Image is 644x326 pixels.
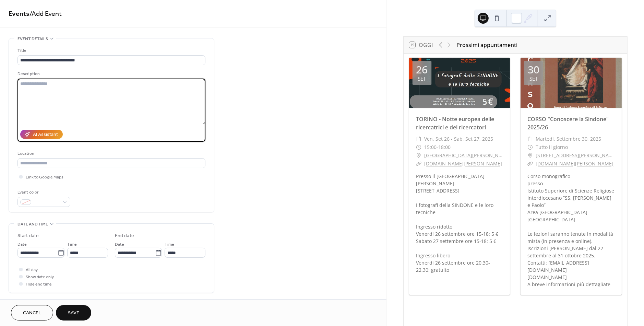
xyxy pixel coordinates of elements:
span: - [437,143,438,151]
div: ​ [416,143,421,151]
button: AI Assistant [20,130,63,139]
div: ​ [527,143,533,151]
a: Events [9,8,29,21]
div: ​ [416,151,421,160]
div: Event color [17,189,69,196]
span: Cancel [23,310,41,317]
div: set [418,76,426,81]
span: 15:00 [424,143,437,151]
div: set [529,76,538,81]
div: ​ [416,160,421,168]
span: Date and time [17,221,48,228]
a: [DOMAIN_NAME][PERSON_NAME] [536,160,613,167]
span: Save [68,310,79,317]
div: ​ [527,135,533,143]
a: [GEOGRAPHIC_DATA][PERSON_NAME]. [STREET_ADDRESS] [424,151,503,160]
span: Show date only [26,274,54,281]
span: Link to Google Maps [26,174,63,181]
span: Tutto il giorno [536,143,568,151]
a: [DOMAIN_NAME][PERSON_NAME] [424,160,502,167]
div: Presso il [GEOGRAPHIC_DATA][PERSON_NAME]. [STREET_ADDRESS] I fotografi della SINDONE e le loro te... [409,173,510,273]
div: 30 [528,65,539,75]
span: Date [115,241,124,248]
div: Prossimi appuntamenti [456,41,517,49]
a: [STREET_ADDRESS][PERSON_NAME][PERSON_NAME] [536,151,615,160]
span: martedì, settembre 30, 2025 [536,135,601,143]
button: Cancel [11,305,53,321]
a: TORINO - Notte europea delle ricercatrici e dei ricercatori [416,115,494,131]
div: AI Assistant [33,131,58,139]
div: 26 [416,65,428,75]
span: Date [17,241,27,248]
span: ven, set 26 - sab, set 27, 2025 [424,135,493,143]
span: Time [67,241,77,248]
a: CORSO "Conoscere la Sindone" 2025/26 [527,115,609,131]
div: ​ [527,151,533,160]
span: 18:00 [438,143,451,151]
div: Corso monografico presso Istituto Superiore di Scienze Religiose Interdiocesano “SS. [PERSON_NAME... [521,173,622,288]
span: Time [165,241,174,248]
div: Title [17,47,204,54]
span: All day [26,267,38,274]
div: Description [17,70,204,78]
div: End date [115,232,134,240]
span: / Add Event [29,8,62,21]
button: Save [56,305,91,321]
div: ​ [416,135,421,143]
div: Location [17,150,204,157]
span: Hide end time [26,281,52,288]
div: Start date [17,232,39,240]
div: ​ [527,160,533,168]
span: Event details [17,35,48,43]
